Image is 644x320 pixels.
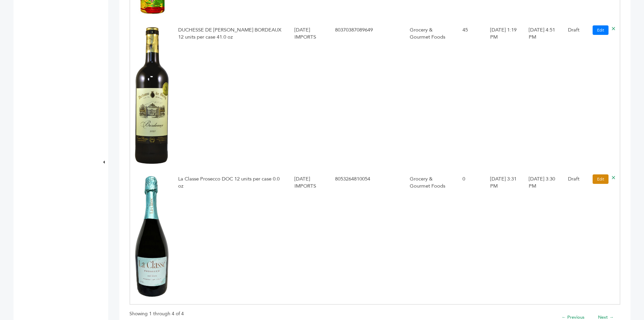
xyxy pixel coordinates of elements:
[290,171,330,304] td: [DATE] IMPORTS
[135,176,169,297] img: No Image
[290,22,330,171] td: [DATE] IMPORTS
[524,171,563,304] td: [DATE] 3:30 PM
[485,171,524,304] td: [DATE] 3:31 PM
[405,22,458,171] td: Grocery & Gourmet Foods
[458,22,485,171] td: 45
[129,310,184,318] p: Showing 1 through 4 of 4
[485,22,524,171] td: [DATE] 1:19 PM
[330,22,378,171] td: 80370387089649
[330,171,378,304] td: 8053264810054
[563,22,588,171] td: Draft
[593,25,609,35] a: Edit
[524,22,563,171] td: [DATE] 4:51 PM
[563,171,588,304] td: Draft
[458,171,485,304] td: 0
[173,22,290,171] td: DUCHESSE DE [PERSON_NAME] BORDEAUX 12 units per case 41.0 oz
[135,27,169,164] img: No Image
[593,174,609,184] a: Edit
[405,171,458,304] td: Grocery & Gourmet Foods
[173,171,290,304] td: La Classe Prosecco DOC 12 units per case 0.0 oz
